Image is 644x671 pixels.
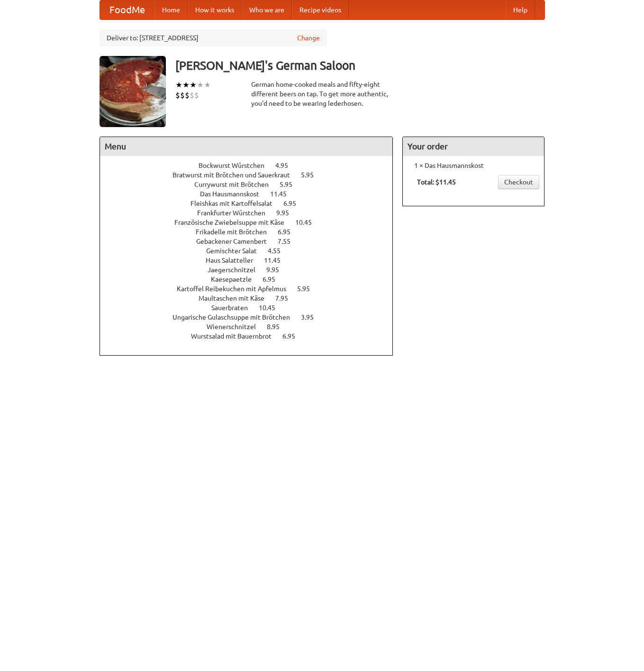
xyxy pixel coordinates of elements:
li: $ [194,90,199,101]
li: ★ [204,80,211,90]
span: 6.95 [282,332,305,340]
h4: Menu [100,137,393,156]
a: Bratwurst mit Brötchen und Sauerkraut 5.95 [172,171,331,179]
a: Who we are [242,0,292,19]
span: 8.95 [267,323,289,331]
span: Kartoffel Reibekuchen mit Apfelmus [177,285,296,293]
li: ★ [175,80,182,90]
span: 6.95 [278,228,300,236]
span: 11.45 [264,257,290,264]
span: Kaesepaetzle [211,276,261,283]
a: Home [154,0,188,19]
a: Change [297,33,320,43]
span: 6.95 [263,276,285,283]
span: 4.55 [268,247,290,255]
span: 9.95 [266,266,289,274]
span: Haus Salatteller [206,257,263,264]
a: Ungarische Gulaschsuppe mit Brötchen 3.95 [172,313,331,321]
span: 10.45 [295,219,321,226]
span: 4.95 [275,162,298,169]
a: Frikadelle mit Brötchen 6.95 [196,228,308,236]
a: Haus Salatteller 11.45 [206,257,298,264]
span: 6.95 [283,200,306,207]
a: Frankfurter Würstchen 9.95 [197,209,307,217]
h4: Your order [403,137,544,156]
span: Maultaschen mit Käse [199,294,274,302]
a: Kaesepaetzle 6.95 [211,276,293,283]
span: Französische Zwiebelsuppe mit Käse [174,219,294,226]
a: Maultaschen mit Käse 7.95 [199,294,306,302]
li: $ [190,90,194,101]
a: Gebackener Camenbert 7.55 [196,238,308,245]
span: Gebackener Camenbert [196,238,276,245]
span: Frikadelle mit Brötchen [196,228,276,236]
span: Sauerbraten [211,304,257,312]
span: 10.45 [259,304,285,312]
a: Gemischter Salat 4.55 [206,247,298,255]
span: 3.95 [301,313,323,321]
a: FoodMe [100,0,154,19]
a: Help [506,0,535,19]
span: 5.95 [297,285,319,293]
div: Deliver to: [STREET_ADDRESS] [100,29,327,46]
h3: [PERSON_NAME]'s German Saloon [175,56,545,75]
a: Jaegerschnitzel 9.95 [208,266,297,274]
a: Currywurst mit Brötchen 5.95 [194,181,310,188]
li: 1 × Das Hausmannskost [408,161,539,170]
li: ★ [190,80,197,90]
a: Recipe videos [292,0,349,19]
span: Gemischter Salat [206,247,266,255]
span: Fleishkas mit Kartoffelsalat [190,200,282,207]
li: $ [180,90,185,101]
span: 5.95 [280,181,302,188]
img: angular.jpg [100,56,166,127]
span: 7.95 [275,294,298,302]
a: Bockwurst Würstchen 4.95 [199,162,306,169]
span: Frankfurter Würstchen [197,209,275,217]
span: 5.95 [301,171,323,179]
span: Das Hausmannskost [200,190,269,198]
b: Total: $11.45 [417,178,456,186]
a: Fleishkas mit Kartoffelsalat 6.95 [190,200,314,207]
a: Wurstsalad mit Bauernbrot 6.95 [191,332,313,340]
span: Ungarische Gulaschsuppe mit Brötchen [172,313,299,321]
span: Bratwurst mit Brötchen und Sauerkraut [172,171,299,179]
a: Checkout [498,175,539,189]
span: Currywurst mit Brötchen [194,181,278,188]
a: How it works [188,0,242,19]
li: $ [185,90,190,101]
div: German home-cooked meals and fifty-eight different beers on tap. To get more authentic, you'd nee... [251,80,393,108]
span: 11.45 [270,190,296,198]
a: Wienerschnitzel 8.95 [207,323,297,331]
span: 9.95 [276,209,299,217]
span: Bockwurst Würstchen [199,162,274,169]
span: Jaegerschnitzel [208,266,265,274]
li: ★ [197,80,204,90]
span: 7.55 [278,238,300,245]
a: Sauerbraten 10.45 [211,304,293,312]
a: Französische Zwiebelsuppe mit Käse 10.45 [174,219,329,226]
li: ★ [182,80,190,90]
span: Wurstsalad mit Bauernbrot [191,332,281,340]
a: Das Hausmannskost 11.45 [200,190,304,198]
li: $ [175,90,180,101]
a: Kartoffel Reibekuchen mit Apfelmus 5.95 [177,285,327,293]
span: Wienerschnitzel [207,323,265,331]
